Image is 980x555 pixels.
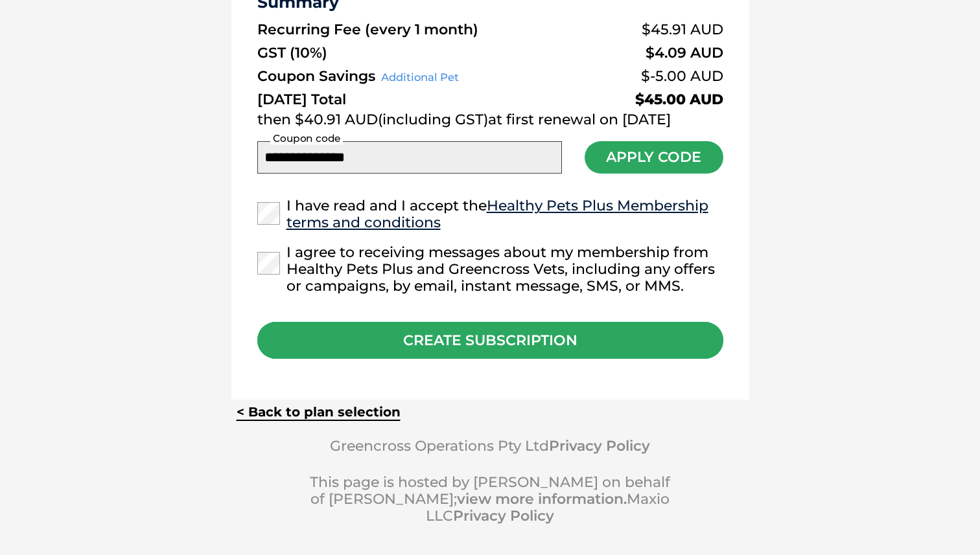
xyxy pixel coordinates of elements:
[257,202,280,225] input: I have read and I accept theHealthy Pets Plus Membership terms and conditions
[257,198,723,231] label: I have read and I accept the
[257,18,589,41] td: Recurring Fee (every 1 month)
[257,108,723,131] td: then $40.91 AUD at first renewal on [DATE]
[286,197,708,231] a: Healthy Pets Plus Membership terms and conditions
[585,141,723,173] button: Apply Code
[588,18,723,41] td: $45.91 AUD
[378,111,488,128] span: (including GST)
[257,322,723,359] div: CREATE SUBSCRIPTION
[257,65,589,88] td: Coupon Savings
[457,490,627,508] a: view more information.
[588,65,723,88] td: $-5.00 AUD
[303,468,678,525] div: This page is hosted by [PERSON_NAME] on behalf of [PERSON_NAME]; Maxio LLC
[257,252,280,275] input: I agree to receiving messages about my membership from Healthy Pets Plus and Greencross Vets, inc...
[237,404,401,420] a: < Back to plan selection
[588,41,723,65] td: $4.09 AUD
[303,438,678,468] div: Greencross Operations Pty Ltd
[257,88,589,108] td: [DATE] Total
[588,88,723,108] td: $45.00 AUD
[375,69,466,87] span: Additional Pet
[453,507,554,525] a: Privacy Policy
[549,437,650,455] a: Privacy Policy
[257,41,589,65] td: GST (10%)
[270,133,343,144] label: Coupon code
[257,244,723,294] label: I agree to receiving messages about my membership from Healthy Pets Plus and Greencross Vets, inc...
